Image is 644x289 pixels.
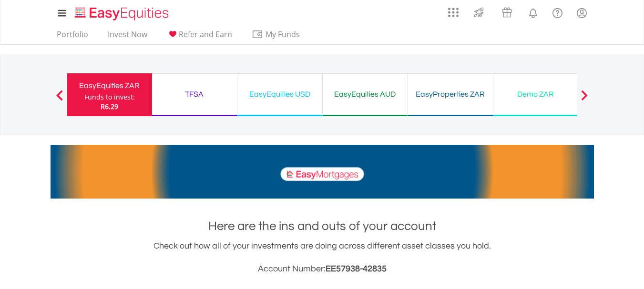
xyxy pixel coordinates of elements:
[104,30,151,44] a: Invest Now
[51,218,594,235] h1: Here are the ins and outs of your account
[448,7,459,18] img: grid-menu-icon.svg
[50,95,69,104] button: Previous
[158,88,231,101] div: TFSA
[179,29,232,40] span: Refer and Earn
[243,88,317,101] div: EasyEquities USD
[493,2,521,20] a: Vouchers
[53,30,92,44] a: Portfolio
[442,2,465,18] a: AppsGrid
[51,262,594,276] h3: Account Number:
[51,239,594,276] div: Check out how all of your investments are doing across different asset classes you hold.
[73,6,173,21] img: EasyEquities_Logo.png
[499,88,572,101] div: Demo ZAR
[328,88,402,101] div: EasyEquities AUD
[51,145,594,199] img: EasyMortage Promotion Banner
[570,2,594,23] a: My Profile
[84,92,135,102] div: Funds to invest:
[326,264,387,273] span: EE57938-42835
[521,2,545,21] a: Notifications
[414,88,487,101] div: EasyProperties ZAR
[471,5,487,20] img: thrive-v2.svg
[545,2,570,21] a: FAQ's and Support
[499,5,515,20] img: vouchers-v2.svg
[101,102,118,111] span: R6.29
[73,79,146,92] div: EasyEquities ZAR
[575,95,594,104] button: Next
[163,30,236,44] a: Refer and Earn
[71,2,173,21] a: Home page
[252,28,314,40] span: My Funds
